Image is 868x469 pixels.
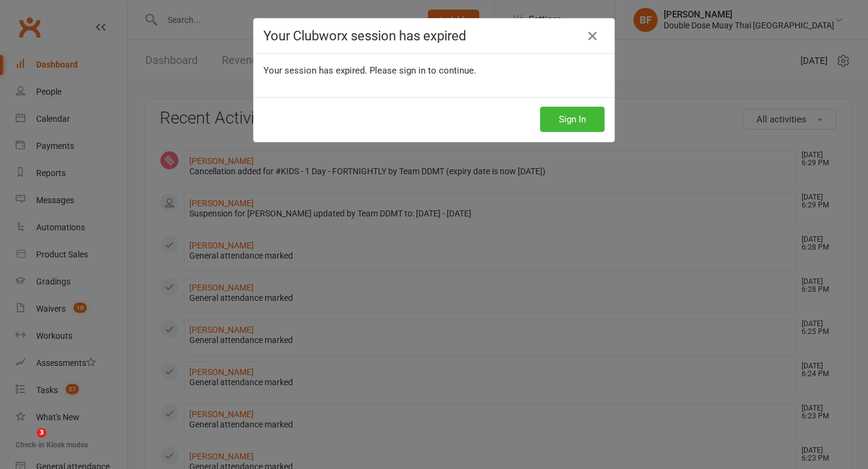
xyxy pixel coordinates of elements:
button: Sign In [540,107,605,132]
span: 3 [37,428,46,438]
iframe: Intercom live chat [12,428,41,457]
span: Your session has expired. Please sign in to continue. [263,65,476,76]
a: Close [583,27,602,46]
h4: Your Clubworx session has expired [263,28,605,43]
